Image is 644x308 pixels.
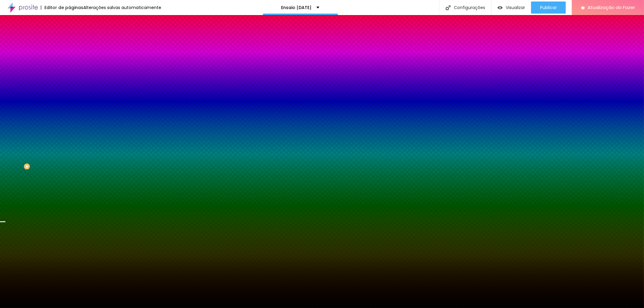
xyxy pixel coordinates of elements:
[454,5,485,11] font: Configurações
[506,5,525,11] font: Visualizar
[44,5,83,11] font: Editor de páginas
[281,5,312,11] font: Ensaio [DATE]
[531,2,566,14] button: Publicar
[588,4,635,11] font: Atualização do Fazer
[446,5,451,10] img: Ícone
[492,2,531,14] button: Visualizar
[498,5,503,10] img: view-1.svg
[83,5,161,11] font: Alterações salvas automaticamente
[540,5,557,11] font: Publicar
